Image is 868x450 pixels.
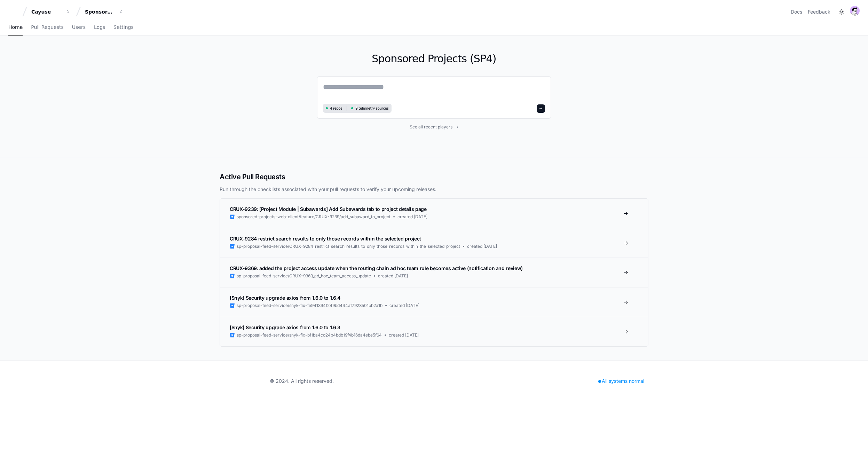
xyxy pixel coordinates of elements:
[220,258,648,287] a: CRUX-9369: added the project access update when the routing chain ad hoc team rule becomes active...
[330,106,342,111] span: 4 repos
[850,6,860,16] img: avatar
[389,332,419,338] span: created [DATE]
[220,186,648,193] p: Run through the checklists associated with your pull requests to verify your upcoming releases.
[8,25,23,29] span: Home
[237,214,390,220] span: sponsored-projects-web-client/feature/CRUX-9239/add_subaward_to_project
[72,25,86,29] span: Users
[389,303,419,308] span: created [DATE]
[31,8,61,15] div: Cayuse
[31,25,63,29] span: Pull Requests
[237,273,371,279] span: sp-proposal-feed-service/CRUX-9369_ad_hoc_team_access_update
[29,6,73,18] button: Cayuse
[220,228,648,258] a: CRUX-9284 restrict search results to only those records within the selected projectsp-proposal-fe...
[220,199,648,228] a: CRUX-9239: [Project Module | Subawards] Add Subawards tab to project details pagesponsored-projec...
[82,6,127,18] button: Sponsored Projects (SP4)
[237,244,460,249] span: sp-proposal-feed-service/CRUX-9284_restrict_search_results_to_only_those_records_within_the_selec...
[397,214,427,220] span: created [DATE]
[230,236,421,242] span: CRUX-9284 restrict search results to only those records within the selected project
[230,295,340,301] span: [Snyk] Security upgrade axios from 1.6.0 to 1.6.4
[220,317,648,346] a: [Snyk] Security upgrade axios from 1.6.0 to 1.6.3sp-proposal-feed-service/snyk-fix-bf1ba4cd24b4bd...
[113,19,133,35] a: Settings
[594,376,648,386] div: All systems normal
[113,25,133,29] span: Settings
[72,19,86,35] a: Users
[94,25,105,29] span: Logs
[270,378,334,385] div: © 2024. All rights reserved.
[230,206,427,212] span: CRUX-9239: [Project Module | Subawards] Add Subawards tab to project details page
[317,53,551,65] h1: Sponsored Projects (SP4)
[230,265,523,271] span: CRUX-9369: added the project access update when the routing chain ad hoc team rule becomes active...
[317,124,551,130] a: See all recent players
[8,19,23,35] a: Home
[85,8,115,15] div: Sponsored Projects (SP4)
[237,303,382,308] span: sp-proposal-feed-service/snyk-fix-fe941394f249bd444af7923501bb2a1b
[237,332,382,338] span: sp-proposal-feed-service/snyk-fix-bf1ba4cd24b4bdb19f4b16da4ebe5f64
[467,244,497,249] span: created [DATE]
[410,124,452,130] span: See all recent players
[220,287,648,317] a: [Snyk] Security upgrade axios from 1.6.0 to 1.6.4sp-proposal-feed-service/snyk-fix-fe941394f249bd...
[94,19,105,35] a: Logs
[230,324,340,330] span: [Snyk] Security upgrade axios from 1.6.0 to 1.6.3
[378,273,408,279] span: created [DATE]
[808,8,830,15] button: Feedback
[791,8,802,15] a: Docs
[220,172,648,182] h2: Active Pull Requests
[31,19,63,35] a: Pull Requests
[355,106,388,111] span: 9 telemetry sources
